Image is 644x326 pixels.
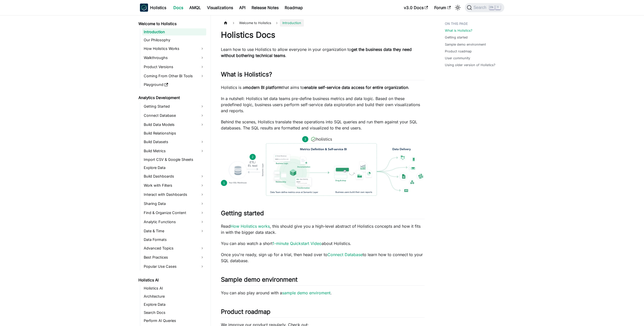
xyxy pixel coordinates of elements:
[150,5,166,11] b: Holistics
[142,285,206,292] a: Holistics AI
[282,4,306,12] a: Roadmap
[221,276,425,285] h2: Sample demo environment
[142,72,206,80] a: Coming From Other BI Tools
[472,5,489,10] span: Search
[142,45,206,53] a: How Holistics Works
[142,164,206,171] a: Explore Data
[142,209,206,217] a: Find & Organize Content
[142,36,206,44] a: Our Philosophy
[495,5,501,10] kbd: K
[280,19,304,27] span: Introduction
[142,147,206,155] a: Build Metrics
[142,200,206,208] a: Sharing Data
[135,15,211,326] nav: Docs sidebar
[273,241,322,246] a: 1-minute Quickstart Video
[236,4,248,12] a: API
[142,244,206,252] a: Advanced Topics
[221,223,425,235] p: Read , this should give you a high-level abstract of Holistics concepts and how it fits in with t...
[142,121,206,129] a: Build Data Models
[431,4,454,12] a: Forum
[142,156,206,163] a: Import CSV & Google Sheets
[140,4,148,12] img: Holistics
[137,94,206,101] a: Analytics Development
[142,102,206,110] a: Getting Started
[142,236,206,243] a: Data Formats
[221,290,425,296] p: You can also play around with a .
[221,19,425,27] nav: Breadcrumbs
[142,54,206,62] a: Walkthroughs
[454,4,462,12] button: Switch between dark and light mode (currently light mode)
[142,227,206,235] a: Date & Time
[221,240,425,246] p: You can also watch a short about Holistics.
[140,4,166,12] a: HolisticsHolistics
[221,136,425,196] img: How Holistics fits in your Data Stack
[282,290,330,295] a: sample demo enviroment
[248,4,282,12] a: Release Notes
[465,3,504,12] button: Search (Ctrl+K)
[221,95,425,114] p: In a nutshell: Holistics let data teams pre-define business metrics and data logic. Based on thes...
[142,253,206,261] a: Best Practices
[142,262,206,271] a: Popular Use Cases
[221,252,425,264] p: Once you're ready, sign up for a trial, then head over to to learn how to connect to your SQL dat...
[221,19,231,27] a: Home page
[142,293,206,300] a: Architecture
[445,28,472,33] a: What is Holistics?
[142,172,206,180] a: Build Dashboards
[142,317,206,324] a: Perform AI Queries
[142,309,206,316] a: Search Docs
[142,301,206,308] a: Explore Data
[231,224,270,229] a: How Holistics works
[137,20,206,27] a: Welcome to Holistics
[142,111,206,120] a: Connect Database
[186,4,204,12] a: AMQL
[304,85,408,90] strong: enable self-service data access for entire organization
[221,71,425,80] h2: What is Holistics?
[142,28,206,35] a: Introduction
[445,49,472,54] a: Product roadmap
[245,85,282,90] strong: modern BI platform
[221,46,425,59] p: Learn how to use Holistics to allow everyone in your organization to .
[401,4,431,12] a: v3.0 Docs
[142,190,206,199] a: Interact with Dashboards
[170,4,186,12] a: Docs
[221,119,425,131] p: Behind the scenes, Holistics translate these operations into SQL queries and run them against you...
[445,35,468,40] a: Getting started
[445,42,486,47] a: Sample demo environment
[142,218,206,226] a: Analytic Functions
[237,19,274,27] span: Welcome to Holistics
[204,4,236,12] a: Visualizations
[142,81,206,88] a: Playground
[221,30,425,40] h1: Holistics Docs
[137,277,206,284] a: Holistics AI
[221,84,425,90] p: Holistics is a that aims to .
[221,308,425,318] h2: Product roadmap
[445,63,495,67] a: Using older version of Holistics?
[142,63,206,71] a: Product Versions
[327,252,363,257] a: Connect Database
[142,130,206,137] a: Build Relationships
[142,138,206,146] a: Build Datasets
[221,209,425,219] h2: Getting started
[445,56,470,61] a: User community
[142,181,206,189] a: Work with Filters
